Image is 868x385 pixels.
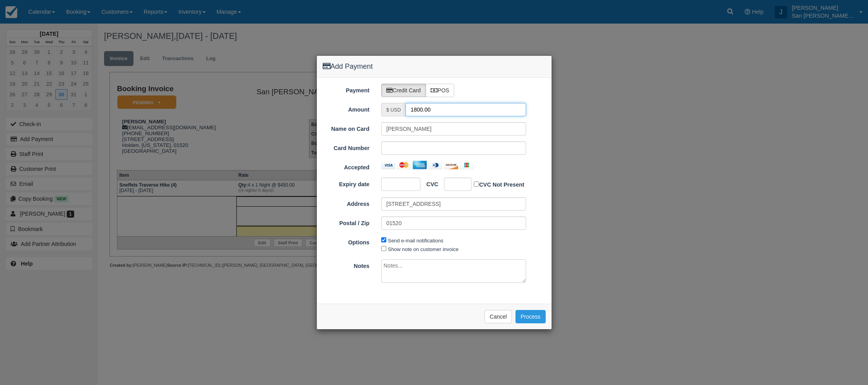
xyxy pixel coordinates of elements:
[317,122,376,133] label: Name on Card
[381,84,426,97] label: Credit Card
[386,107,401,113] small: $ USD
[386,180,409,188] iframe: Secure expiration date input frame
[317,84,376,95] label: Payment
[317,161,376,172] label: Accepted
[317,236,376,247] label: Options
[420,178,438,189] label: CVC
[317,103,376,114] label: Amount
[323,62,546,72] h4: Add Payment
[388,238,443,244] label: Send e-mail notifications
[388,246,459,252] label: Show note on customer invoice
[317,141,376,152] label: Card Number
[317,178,376,189] label: Expiry date
[317,216,376,227] label: Postal / Zip
[474,181,479,187] input: CVC Not Present
[515,310,546,323] button: Process
[449,180,461,188] iframe: Secure CVC input frame
[386,144,521,152] iframe: Secure card number input frame
[317,259,376,270] label: Notes
[317,197,376,208] label: Address
[474,180,524,189] label: CVC Not Present
[426,84,455,97] label: POS
[406,103,526,116] input: Valid amount required.
[484,310,512,323] button: Cancel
